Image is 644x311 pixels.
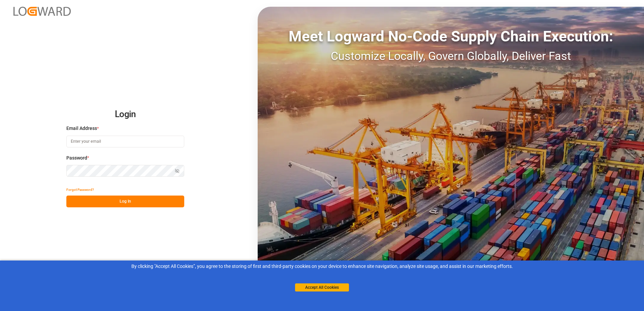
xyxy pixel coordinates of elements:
button: Forgot Password? [66,184,94,196]
div: By clicking "Accept All Cookies”, you agree to the storing of first and third-party cookies on yo... [5,263,639,270]
div: Meet Logward No-Code Supply Chain Execution: [258,25,644,47]
span: Password [66,154,87,162]
input: Enter your email [66,136,184,147]
span: Email Address [66,125,97,132]
button: Accept All Cookies [295,283,349,291]
h2: Login [66,104,184,125]
img: Logward_new_orange.png [13,7,71,16]
div: Customize Locally, Govern Globally, Deliver Fast [258,47,644,65]
button: Log In [66,196,184,207]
